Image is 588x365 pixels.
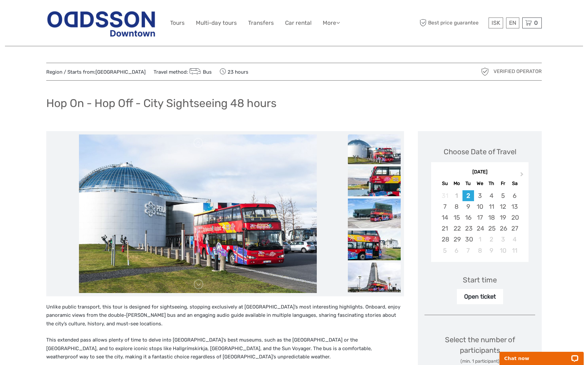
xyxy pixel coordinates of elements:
h1: Hop On - Hop Off - City Sightseeing 48 hours [46,96,276,110]
div: Select the number of participants [424,335,535,365]
div: Choose Thursday, September 11th, 2025 [486,201,497,212]
div: Choose Thursday, September 25th, 2025 [486,223,497,234]
div: Choose Tuesday, September 30th, 2025 [462,234,474,245]
a: More [323,18,340,28]
img: verified_operator_grey_128.png [480,66,490,77]
img: Reykjavik Residence [46,6,156,40]
div: Choose Saturday, September 6th, 2025 [509,190,520,201]
div: Choose Saturday, September 20th, 2025 [509,212,520,223]
div: Choose Thursday, October 2nd, 2025 [486,234,497,245]
div: Choose Tuesday, September 9th, 2025 [462,201,474,212]
div: Choose Tuesday, September 2nd, 2025 [462,190,474,201]
div: Su [439,179,451,188]
div: Choose Friday, September 5th, 2025 [497,190,509,201]
div: Choose Tuesday, September 16th, 2025 [462,212,474,223]
div: Choose Thursday, September 18th, 2025 [486,212,497,223]
div: Choose Tuesday, October 7th, 2025 [462,245,474,256]
span: Best price guarantee [418,18,487,28]
div: We [474,179,486,188]
div: Open ticket [457,289,503,304]
div: Choose Friday, October 10th, 2025 [497,245,509,256]
span: 23 hours [220,67,248,76]
div: Choose Friday, September 26th, 2025 [497,223,509,234]
p: Unlike public transport, this tour is designed for sightseeing, stopping exclusively at [GEOGRAPH... [46,303,404,328]
a: Transfers [248,18,274,28]
div: Mo [451,179,462,188]
div: Choose Thursday, October 9th, 2025 [486,245,497,256]
div: Choose Friday, September 19th, 2025 [497,212,509,223]
a: Car rental [285,18,312,28]
div: Not available Sunday, August 31st, 2025 [439,190,451,201]
a: Multi-day tours [196,18,237,28]
button: Next Month [517,170,528,181]
div: Choose Sunday, October 5th, 2025 [439,245,451,256]
img: 2a0f86999f7a40739165bbbef5dd1ddb_slider_thumbnail.jpg [348,134,401,164]
div: Start time [463,275,497,285]
div: Choose Saturday, September 27th, 2025 [509,223,520,234]
div: Choose Saturday, September 13th, 2025 [509,201,520,212]
div: Choose Date of Travel [444,147,516,157]
div: EN [506,18,519,28]
div: Th [486,179,497,188]
iframe: LiveChat chat widget [495,344,588,365]
div: Sa [509,179,520,188]
span: 0 [533,19,539,26]
div: Choose Monday, October 6th, 2025 [451,245,462,256]
a: Bus [188,69,212,75]
div: Choose Wednesday, September 10th, 2025 [474,201,486,212]
div: Choose Monday, September 29th, 2025 [451,234,462,245]
div: Choose Wednesday, October 1st, 2025 [474,234,486,245]
div: Choose Saturday, October 4th, 2025 [509,234,520,245]
div: month 2025-09 [433,190,526,256]
a: Tours [170,18,185,28]
div: Choose Friday, September 12th, 2025 [497,201,509,212]
div: Choose Tuesday, September 23rd, 2025 [462,223,474,234]
span: Travel method: [154,67,212,76]
div: Choose Friday, October 3rd, 2025 [497,234,509,245]
img: fb7677bb567f40f68e851fa8d9ef04d4_slider_thumbnail.jpeg [348,231,401,260]
div: Choose Monday, September 8th, 2025 [451,201,462,212]
div: [DATE] [431,169,529,176]
div: Choose Monday, September 15th, 2025 [451,212,462,223]
div: Fr [497,179,509,188]
div: Choose Sunday, September 14th, 2025 [439,212,451,223]
a: [GEOGRAPHIC_DATA] [95,69,146,75]
span: ISK [492,19,500,26]
span: Verified Operator [494,68,542,75]
img: 4fdf8765e5b849229deaa17236073ac4_slider_thumbnail.jpeg [348,263,401,292]
img: c78c70c98ee84936b799ffbb4f4dd757_slider_thumbnail.jpeg [348,199,401,228]
div: Not available Monday, September 1st, 2025 [451,190,462,201]
div: Tu [462,179,474,188]
span: Region / Starts from: [46,69,146,76]
img: 2a0f86999f7a40739165bbbef5dd1ddb_main_slider.jpg [79,134,317,293]
div: Choose Wednesday, September 3rd, 2025 [474,190,486,201]
div: Choose Wednesday, September 24th, 2025 [474,223,486,234]
p: This extended pass allows plenty of time to delve into [GEOGRAPHIC_DATA]’s best museums, such as ... [46,336,404,361]
div: Choose Sunday, September 21st, 2025 [439,223,451,234]
div: Choose Thursday, September 4th, 2025 [486,190,497,201]
div: Choose Saturday, October 11th, 2025 [509,245,520,256]
div: Choose Monday, September 22nd, 2025 [451,223,462,234]
div: Choose Sunday, September 28th, 2025 [439,234,451,245]
div: (min. 1 participant) [424,358,535,365]
div: Choose Sunday, September 7th, 2025 [439,201,451,212]
div: Choose Wednesday, September 17th, 2025 [474,212,486,223]
div: Choose Wednesday, October 8th, 2025 [474,245,486,256]
img: 80526773f35c4092bcfd33e5fb9dc3dc_slider_thumbnail.jpeg [348,166,401,196]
